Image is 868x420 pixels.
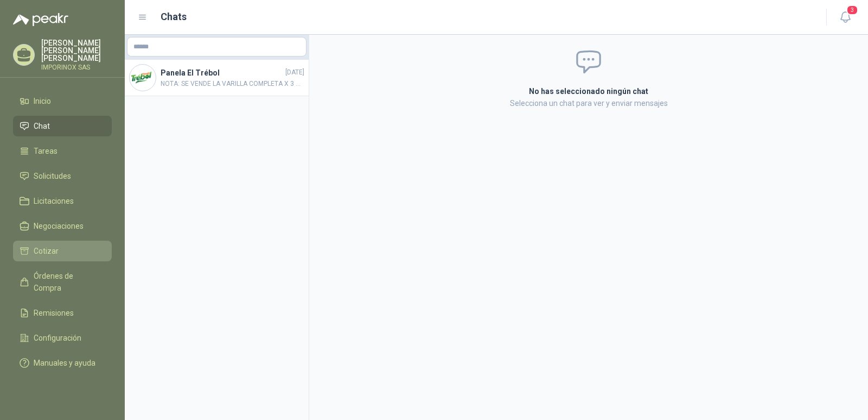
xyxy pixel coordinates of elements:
a: Manuales y ayuda [13,353,112,373]
a: Licitaciones [13,191,112,211]
a: Solicitudes [13,166,112,186]
p: Selecciona un chat para ver y enviar mensajes [399,97,778,109]
a: Tareas [13,141,112,161]
img: Logo peakr [13,13,68,26]
span: Remisiones [34,307,74,319]
img: Company Logo [130,65,156,91]
h4: Panela El Trébol [161,67,283,79]
span: Órdenes de Compra [34,270,101,294]
span: Negociaciones [34,220,84,232]
a: Inicio [13,91,112,111]
p: IMPORINOX SAS [41,64,112,71]
span: NOTA: SE VENDE LA VARILLA COMPLETA X 3 MTS LARGO [161,79,304,89]
span: 3 [846,5,858,15]
span: Manuales y ayuda [34,357,95,369]
a: Cotizar [13,241,112,261]
h2: No has seleccionado ningún chat [399,85,778,97]
span: [DATE] [285,67,304,78]
span: Chat [34,120,50,132]
span: Configuración [34,332,81,344]
a: Company LogoPanela El Trébol[DATE]NOTA: SE VENDE LA VARILLA COMPLETA X 3 MTS LARGO [125,60,309,96]
button: 3 [835,8,855,27]
a: Remisiones [13,303,112,323]
a: Chat [13,116,112,136]
a: Órdenes de Compra [13,266,112,298]
a: Configuración [13,328,112,348]
span: Solicitudes [34,170,71,182]
a: Negociaciones [13,216,112,236]
span: Tareas [34,145,58,157]
span: Inicio [34,95,51,107]
p: [PERSON_NAME] [PERSON_NAME] [PERSON_NAME] [41,39,112,62]
span: Licitaciones [34,195,74,207]
h1: Chats [161,9,187,24]
span: Cotizar [34,245,59,257]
